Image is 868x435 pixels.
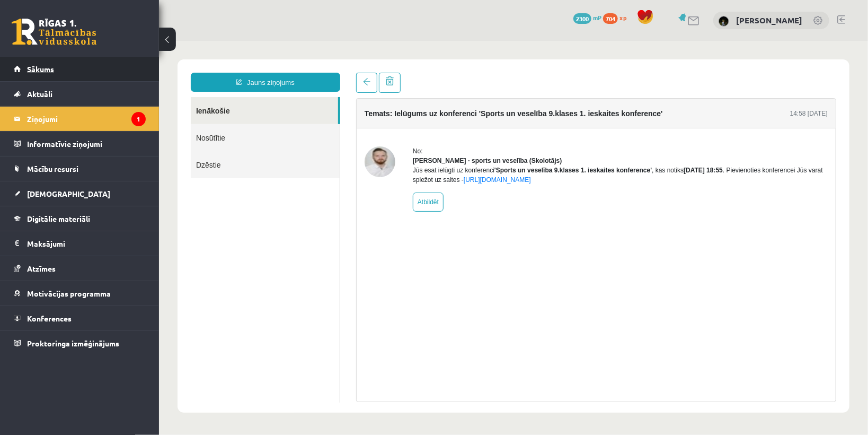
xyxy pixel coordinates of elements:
a: Jauns ziņojums [32,32,181,51]
a: [PERSON_NAME] [736,15,802,25]
a: Mācību resursi [14,156,146,181]
a: Maksājumi [14,231,146,256]
span: Konferences [27,314,72,323]
a: Nosūtītie [32,83,181,110]
div: Jūs esat ielūgti uz konferenci , kas notiks . Pievienoties konferencei Jūs varat spiežot uz saites - [254,125,669,144]
a: Atzīmes [14,256,146,281]
span: Sākums [27,64,54,74]
a: Aktuāli [14,82,146,106]
span: Aktuāli [27,89,52,99]
img: Katrīna Arāja [719,16,729,27]
a: Sākums [14,57,146,81]
span: 704 [603,13,618,24]
a: Ienākošie [32,56,179,83]
img: Elvijs Antonišķis - sports un veselība [206,106,236,136]
a: Digitālie materiāli [14,206,146,231]
div: 14:58 [DATE] [631,68,669,77]
a: Rīgas 1. Tālmācības vidusskola [12,19,96,45]
a: Ziņojumi1 [14,107,146,131]
span: [DEMOGRAPHIC_DATA] [27,189,110,198]
a: Konferences [14,306,146,330]
a: Informatīvie ziņojumi [14,132,146,156]
span: Proktoringa izmēģinājums [27,338,119,348]
strong: [PERSON_NAME] - sports un veselība (Skolotājs) [254,116,403,124]
a: Motivācijas programma [14,281,146,306]
legend: Maksājumi [27,231,146,256]
h4: Temats: Ielūgums uz konferenci 'Sports un veselība 9.klases 1. ieskaites konference' [206,68,504,77]
a: Atbildēt [254,152,285,171]
a: Dzēstie [32,110,181,137]
i: 1 [131,112,146,126]
a: 2300 mP [573,13,601,22]
span: Mācību resursi [27,164,78,173]
span: Atzīmes [27,264,56,273]
span: mP [593,13,601,22]
span: Digitālie materiāli [27,214,90,223]
legend: Informatīvie ziņojumi [27,132,146,156]
b: 'Sports un veselība 9.klases 1. ieskaites konference' [335,126,493,133]
div: No: [254,106,669,115]
a: [URL][DOMAIN_NAME] [305,135,372,143]
a: Proktoringa izmēģinājums [14,331,146,355]
span: Motivācijas programma [27,289,111,298]
a: [DEMOGRAPHIC_DATA] [14,181,146,206]
legend: Ziņojumi [27,107,146,131]
b: [DATE] 18:55 [525,126,564,133]
a: 704 xp [603,13,632,22]
span: xp [619,13,626,22]
span: 2300 [573,13,591,24]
